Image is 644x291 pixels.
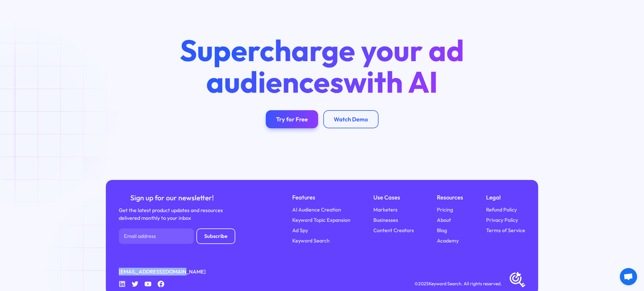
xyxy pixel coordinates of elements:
a: Watch Demo [323,110,379,128]
div: Use Cases [373,193,414,202]
a: Keyword Topic Expansion [292,216,350,224]
a: Keyword Search [292,237,330,245]
a: Pricing [437,206,453,214]
div: Watch Demo [334,116,368,123]
a: Blog [437,226,447,234]
a: [EMAIL_ADDRESS][DOMAIN_NAME] [119,268,206,276]
form: Newsletter Form [119,228,235,244]
a: Terms of Service [486,226,525,234]
a: Try for Free [266,110,318,128]
div: Resources [437,193,463,202]
div: © Keyword Search. All rights reserved. [414,280,502,287]
div: Sign up for our newsletter! [119,193,225,203]
h2: Supercharge your ad audiences [167,34,477,97]
a: AI Audience Creation [292,206,341,214]
div: Features [292,193,350,202]
div: Legal [486,193,525,202]
a: Privacy Policy [486,216,518,224]
a: Academy [437,237,459,245]
span: with AI [343,63,438,100]
a: Refund Policy [486,206,517,214]
input: Subscribe [196,228,235,244]
a: Open chat [620,268,637,285]
span: 2025 [418,281,429,286]
div: Try for Free [276,116,308,123]
div: Get the latest product updates and resources delivered monthly to your inbox [119,206,225,222]
a: Marketers [373,206,398,214]
a: Ad Spy [292,226,308,234]
a: Content Creators [373,226,414,234]
a: About [437,216,451,224]
input: Email address [119,228,194,244]
a: Businesses [373,216,398,224]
